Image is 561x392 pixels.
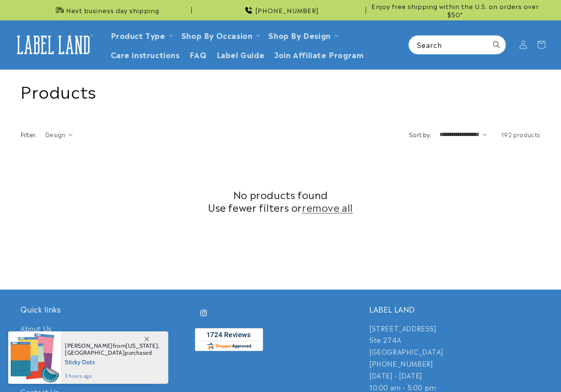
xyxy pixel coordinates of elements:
span: Enjoy free shipping within the U.S. on orders over $50* [369,2,540,18]
a: remove all [302,201,353,213]
span: from , purchased [65,342,160,356]
span: 192 products [501,130,540,138]
a: Shop By Design [268,29,330,41]
button: Search [488,36,506,54]
h2: LABEL LAND [369,304,540,314]
span: [PHONE_NUMBER] [255,6,319,14]
h2: No products found Use fewer filters or [21,188,540,213]
span: [GEOGRAPHIC_DATA] [65,349,125,356]
img: Label Land [12,32,94,57]
h2: Filter: [21,130,37,139]
a: Product Type [111,29,165,41]
a: About Us [21,322,52,336]
a: Care instructions [106,45,185,64]
span: Shop By Occasion [181,30,253,40]
label: Sort by: [409,130,431,138]
h2: Quick links [21,304,192,314]
a: FAQ [185,45,212,64]
summary: Product Type [106,25,176,45]
summary: Shop By Design [263,25,341,45]
summary: Design (0 selected) [45,130,73,139]
a: Label Land [9,29,98,61]
h1: Products [21,80,540,101]
a: Join Affiliate Program [269,45,369,64]
span: [PERSON_NAME] [65,342,113,349]
span: Care instructions [111,50,180,59]
span: [US_STATE] [126,342,158,349]
span: FAQ [190,50,207,59]
span: Next business day shipping [66,6,159,14]
span: Join Affiliate Program [274,50,364,59]
summary: Shop By Occasion [176,25,264,45]
span: Label Guide [217,50,265,59]
a: Label Guide [212,45,270,64]
img: Customer Reviews [195,328,263,351]
span: Design [45,130,65,138]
